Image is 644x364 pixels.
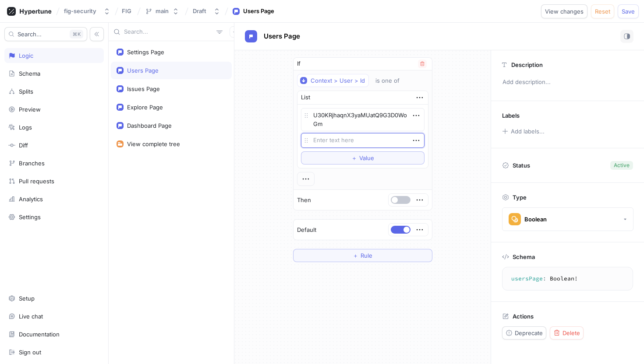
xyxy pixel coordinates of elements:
div: Logs [19,124,32,131]
button: main [142,4,183,18]
input: Search... [124,28,213,36]
div: Dashboard Page [127,122,172,129]
div: Active [614,161,630,169]
div: Schema [19,70,40,77]
button: ＋Value [301,151,425,164]
div: Pull requests [19,178,54,185]
p: Description [511,61,543,68]
span: Reset [595,9,610,14]
button: Delete [550,326,584,339]
button: fig-security [60,4,114,18]
div: Sign out [19,349,41,356]
div: Boolean [524,216,547,223]
button: Search...K [4,27,87,41]
div: main [156,7,169,15]
button: Save [618,4,639,18]
div: Context > User > Id [311,77,365,84]
button: Boolean [502,207,633,231]
div: View complete tree [127,140,180,147]
textarea: U30KRjhaqnX3yaMUatQ9G3D0WoGm [301,108,425,131]
div: Explore Page [127,104,163,111]
span: Save [622,9,635,14]
p: Schema [513,253,535,260]
button: View changes [541,4,587,18]
span: Deprecate [515,330,543,336]
button: Draft [189,4,224,18]
div: List [301,93,310,102]
span: ＋ [351,155,357,161]
div: Draft [193,7,206,15]
div: Logic [19,52,33,59]
div: Documentation [19,331,60,338]
button: Deprecate [502,326,546,339]
div: Issues Page [127,85,160,92]
div: Diff [19,142,28,149]
span: Users Page [264,33,300,40]
p: Add description... [499,75,637,90]
span: Rule [361,253,372,258]
button: Add labels... [499,126,547,137]
span: View changes [545,9,584,14]
p: If [297,59,301,68]
div: K [70,30,83,38]
button: Reset [591,4,614,18]
span: Delete [563,330,580,336]
div: Analytics [19,196,43,203]
div: Preview [19,106,41,113]
textarea: usersPage: Boolean! [506,271,629,287]
p: Then [297,196,311,205]
a: Documentation [4,327,104,342]
div: Splits [19,88,33,95]
div: Users Page [127,67,159,74]
div: Settings Page [127,49,164,56]
div: Settings [19,213,41,220]
div: Live chat [19,313,43,320]
p: Status [513,159,530,171]
div: fig-security [64,7,96,15]
div: Setup [19,295,35,302]
div: Users Page [243,7,274,16]
button: Context > User > Id [297,74,369,87]
div: is one of [375,77,400,84]
p: Default [297,226,316,234]
span: Search... [18,31,42,37]
span: ＋ [353,253,358,258]
div: Branches [19,160,45,167]
p: Labels [502,112,520,119]
span: Value [359,155,374,161]
p: Type [513,194,527,201]
span: FIG [122,8,131,14]
button: is one of [372,74,412,87]
p: Actions [513,313,534,320]
button: ＋Rule [293,249,432,262]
